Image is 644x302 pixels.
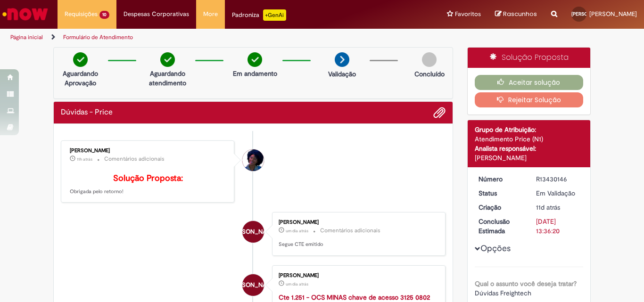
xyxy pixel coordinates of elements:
p: +GenAi [263,9,286,21]
img: ServiceNow [1,5,50,24]
span: Rascunhos [503,9,537,18]
p: Aguardando atendimento [145,69,190,88]
div: [PERSON_NAME] [279,273,436,278]
time: 19/08/2025 17:36:16 [536,203,560,212]
time: 28/08/2025 21:20:40 [286,228,308,234]
div: Atendimento Price (N1) [475,134,584,144]
span: [PERSON_NAME] [571,11,608,17]
button: Rejeitar Solução [475,92,584,107]
div: [PERSON_NAME] [70,148,227,154]
span: [PERSON_NAME] [589,10,637,18]
small: Comentários adicionais [320,227,380,235]
dt: Status [471,188,529,198]
div: [PERSON_NAME] [279,220,436,225]
time: 29/08/2025 10:19:44 [77,156,92,162]
span: More [203,9,218,19]
span: [PERSON_NAME] [229,220,277,243]
div: [DATE] 13:36:20 [536,217,580,236]
div: 19/08/2025 17:36:16 [536,203,580,212]
div: Grupo de Atribuição: [475,125,584,134]
p: Aguardando Aprovação [58,69,103,88]
dt: Conclusão Estimada [471,217,529,236]
span: Dúvidas Freightech [475,289,531,297]
dt: Criação [471,203,529,212]
span: um dia atrás [286,228,308,234]
h2: Dúvidas - Price Histórico de tíquete [61,108,113,117]
img: check-circle-green.png [160,52,175,67]
span: 11h atrás [77,156,92,162]
span: Despesas Corporativas [124,9,189,19]
p: Segue CTE emitido [279,241,436,248]
p: Obrigada pelo retorno! [70,174,227,196]
b: Qual o assunto você deseja tratar? [475,279,577,288]
img: img-circle-grey.png [422,52,437,67]
img: check-circle-green.png [73,52,88,67]
span: 11d atrás [536,203,560,212]
button: Aceitar solução [475,75,584,90]
small: Comentários adicionais [104,155,165,163]
a: Formulário de Atendimento [63,33,133,41]
div: Esther Teodoro Da Silva [242,149,264,171]
p: Em andamento [233,69,277,78]
dt: Número [471,174,529,184]
div: Joao Barbosa de Oliveira [242,274,264,296]
button: Adicionar anexos [433,106,446,119]
div: [PERSON_NAME] [475,153,584,163]
span: Requisições [65,9,98,19]
div: R13430146 [536,174,580,184]
div: Analista responsável: [475,144,584,153]
img: arrow-next.png [335,52,349,67]
ul: Trilhas de página [7,29,422,46]
div: Em Validação [536,188,580,198]
a: Página inicial [10,33,43,41]
span: 10 [99,11,109,19]
p: Concluído [414,69,445,79]
img: check-circle-green.png [248,52,262,67]
span: Favoritos [455,9,481,19]
div: Solução Proposta [468,48,591,68]
b: Solução Proposta: [113,173,183,184]
span: um dia atrás [286,281,308,287]
span: [PERSON_NAME] [229,274,277,296]
p: Validação [328,69,356,79]
a: Rascunhos [495,10,537,19]
div: Padroniza [232,9,286,21]
time: 28/08/2025 21:20:01 [286,281,308,287]
div: Joao Barbosa de Oliveira [242,221,264,243]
